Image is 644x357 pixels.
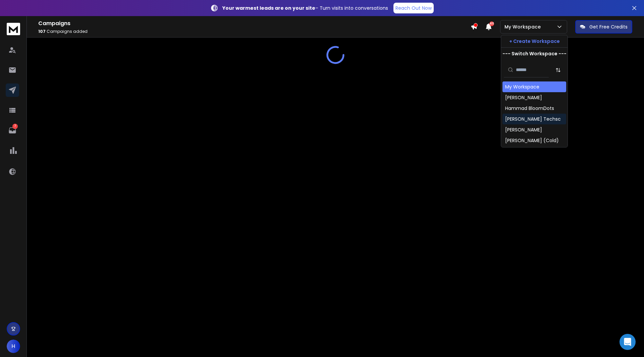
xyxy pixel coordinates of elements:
a: 7 [6,124,19,137]
p: Reach Out Now [395,5,432,11]
p: Get Free Credits [589,23,628,30]
div: [PERSON_NAME] [505,94,542,101]
strong: Your warmest leads are on your site [222,5,315,11]
p: 7 [12,124,18,129]
img: logo [7,23,20,35]
p: My Workspace [504,23,543,30]
div: [PERSON_NAME] Techsc [505,116,561,122]
button: + Create Workspace [501,35,568,47]
button: H [7,340,20,353]
div: Hammad BloomDots [505,105,554,112]
span: 107 [38,28,46,34]
div: [PERSON_NAME] (Cold) [505,137,559,144]
button: Get Free Credits [575,20,632,34]
h1: Campaigns [38,19,471,27]
p: Campaigns added [38,29,471,34]
span: 40 [489,21,494,26]
p: – Turn visits into conversations [222,5,388,11]
div: Open Intercom Messenger [620,334,636,350]
a: Reach Out Now [393,3,434,13]
p: --- Switch Workspace --- [502,50,567,57]
div: [PERSON_NAME] [505,126,542,133]
div: My Workspace [505,83,539,90]
p: + Create Workspace [509,38,560,45]
button: Sort by Sort A-Z [551,63,565,77]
